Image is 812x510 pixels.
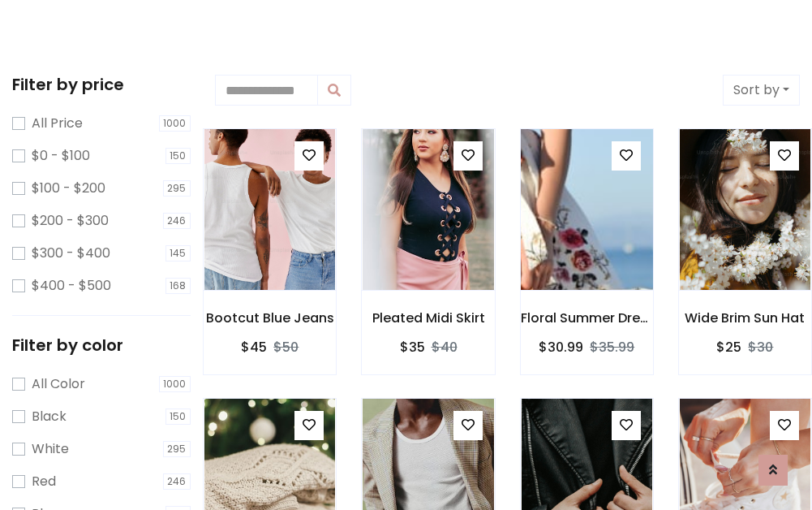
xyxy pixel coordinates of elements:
h6: Wide Brim Sun Hat [679,310,811,326]
h5: Filter by price [12,75,191,94]
h6: $30.99 [539,339,583,355]
span: 1000 [159,115,191,132]
label: $300 - $400 [32,244,110,263]
span: 145 [165,245,191,261]
label: $200 - $300 [32,211,109,231]
span: 246 [163,213,191,229]
label: $400 - $500 [32,276,111,296]
del: $40 [432,338,458,357]
label: All Color [32,374,85,394]
del: $35.99 [590,338,634,357]
h5: Filter by color [12,335,191,355]
button: Sort by [723,75,800,106]
span: 1000 [159,376,191,392]
h6: Floral Summer Dress [521,310,653,326]
label: Red [32,472,56,491]
h6: Pleated Midi Skirt [362,310,494,326]
span: 295 [163,180,191,197]
span: 168 [165,278,191,294]
span: 150 [165,408,191,425]
label: Black [32,407,67,426]
h6: Bootcut Blue Jeans [204,310,336,326]
span: 150 [165,148,191,164]
label: All Price [32,114,83,133]
h6: $45 [241,339,267,355]
h6: $35 [400,339,425,355]
span: 246 [163,473,191,490]
h6: $25 [716,339,741,355]
del: $30 [748,338,773,357]
del: $50 [273,338,299,357]
label: $0 - $100 [32,146,90,166]
label: $100 - $200 [32,179,105,198]
span: 295 [163,441,191,457]
label: White [32,439,69,459]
